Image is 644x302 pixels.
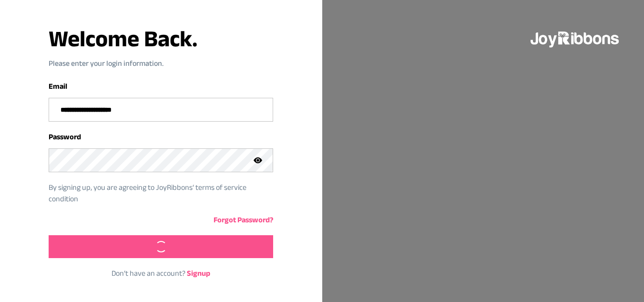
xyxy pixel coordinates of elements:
label: Password [49,133,81,141]
p: Please enter your login information. [49,58,273,69]
p: By signing up, you are agreeing to JoyRibbons‘ terms of service condition [49,182,259,205]
h3: Welcome Back. [49,27,273,50]
p: Don‘t have an account? [49,268,273,279]
a: Forgot Password? [214,216,273,224]
a: Signup [187,269,210,277]
label: Email [49,82,67,90]
img: joyribbons [530,23,621,53]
